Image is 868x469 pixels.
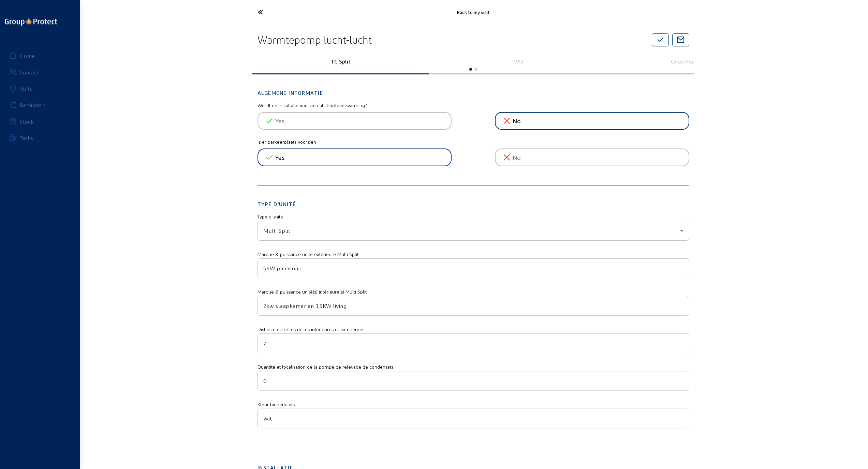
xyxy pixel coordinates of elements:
[275,153,284,162] span: Yes
[4,64,76,80] a: Contact
[513,116,521,126] span: No
[429,49,606,74] swiper-slide: 2 / 3
[258,251,358,257] mat-label: Marque & puissance unité extérieure Multi Split
[257,58,424,65] p: TC Split
[20,85,32,92] div: Visits
[20,53,35,59] div: Home
[258,326,364,332] mat-label: Distance entre les unités intérieures et extérieures
[606,49,782,74] swiper-slide: 3 / 3
[20,134,33,141] div: Tasks
[252,49,429,74] swiper-slide: 1 / 3
[258,401,295,407] mat-label: Kleur binnenunits
[20,102,46,108] div: Reminders
[610,58,778,65] p: Onderhoudsbezoek
[4,97,76,113] a: Reminders
[258,101,689,112] mat-label: Wordt de installatie voorzien als hoofdverwarming?
[4,129,76,146] a: Tasks
[4,113,76,129] a: Stock
[323,9,623,15] div: Back to my visit
[4,47,76,64] a: Home
[513,153,521,162] span: No
[263,227,291,234] span: Multi Split
[275,116,284,126] span: Yes
[258,214,283,219] mat-label: Type d'unité
[258,289,367,295] mat-label: Marque & puissance unité(s) intérieure(s) Multi Split
[258,33,372,46] h2: Warmtepomp lucht-lucht
[20,69,39,75] div: Contact
[20,118,34,125] div: Stock
[258,364,393,370] mat-label: Quantité et localisation de la pompe de relevage de condensats
[258,190,689,208] h2: Type d'unité
[4,80,76,97] a: Visits
[5,18,57,26] img: logo-oneline.png
[258,138,689,148] mat-label: Is er parkeerplaats voorzien
[434,58,601,65] p: PVO
[258,79,689,97] h2: Algemene informatie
